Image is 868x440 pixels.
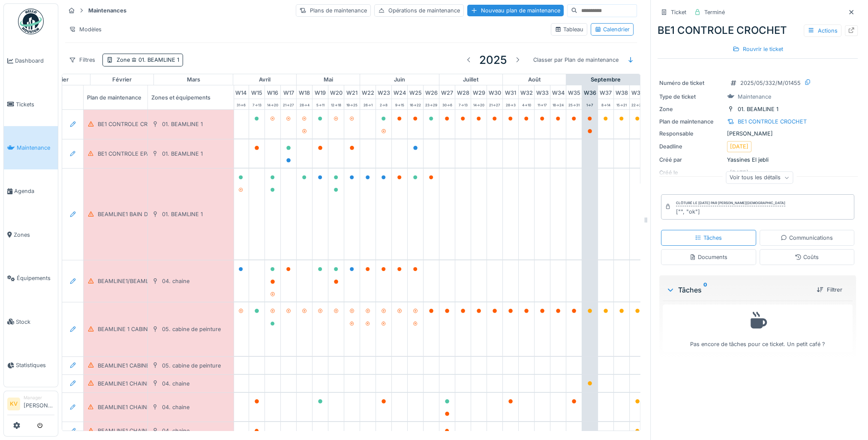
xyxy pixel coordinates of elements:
[487,99,502,109] div: 21 -> 27
[535,99,550,109] div: 11 -> 17
[249,85,264,99] div: W 15
[503,99,518,109] div: 28 -> 3
[148,85,234,109] div: Zones et équipements
[312,85,328,99] div: W 19
[344,85,360,99] div: W 21
[14,187,54,195] span: Agenda
[423,85,439,99] div: W 26
[4,344,58,387] a: Statistiques
[423,99,439,109] div: 23 -> 29
[614,99,629,109] div: 15 -> 21
[98,362,234,370] div: BEAMLINE1 CABINEDEPEINTURE POH TRIMESTRIEL
[813,284,846,295] div: Filtrer
[162,277,189,285] div: 04. chaine
[18,9,44,34] img: Badge_color-CXgf-gQk.svg
[566,99,582,109] div: 25 -> 31
[671,8,686,16] div: Ticket
[740,79,801,87] div: 2025/05/332/M/01455
[4,126,58,169] a: Maintenance
[233,74,296,85] div: avril
[598,99,613,109] div: 8 -> 14
[265,99,280,109] div: 14 -> 20
[4,169,58,213] a: Agenda
[455,85,471,99] div: W 28
[726,172,793,184] div: Voir tous les détails
[162,362,221,370] div: 05. cabine de peinture
[297,85,312,99] div: W 18
[795,253,819,261] div: Coûts
[233,99,249,109] div: 31 -> 6
[630,85,645,99] div: W 39
[14,231,54,239] span: Zones
[659,156,856,164] div: Yassines El jebli
[408,99,423,109] div: 16 -> 22
[7,395,54,415] a: KV Manager[PERSON_NAME]
[550,99,566,109] div: 18 -> 24
[529,54,622,66] div: Classer par Plan de maintenance
[738,105,778,113] div: 01. BEAMLINE 1
[659,79,724,87] div: Numéro de ticket
[658,23,858,38] div: BE1 CONTROLE CROCHET
[467,5,564,16] div: Nouveau plan de maintenance
[265,85,280,99] div: W 16
[162,120,203,128] div: 01. BEAMLINE 1
[4,39,58,82] a: Dashboard
[566,74,645,85] div: septembre
[281,99,296,109] div: 21 -> 27
[376,99,391,109] div: 2 -> 8
[659,118,724,126] div: Plan de maintenance
[439,99,455,109] div: 30 -> 6
[519,99,534,109] div: 4 -> 10
[98,150,198,158] div: BE1 CONTROLE EPAISSEUR PEINTURE
[154,74,233,85] div: mars
[781,234,833,242] div: Communications
[471,99,487,109] div: 14 -> 20
[582,85,598,99] div: W 36
[162,427,189,435] div: 04. chaine
[659,93,724,101] div: Type de ticket
[162,325,221,333] div: 05. cabine de peinture
[676,208,785,216] div: ["", "ok"]
[695,234,722,242] div: Tâches
[296,4,371,17] div: Plans de maintenance
[519,85,534,99] div: W 32
[659,156,724,164] div: Créé par
[233,85,249,99] div: W 14
[566,85,582,99] div: W 35
[98,380,189,388] div: BEAMLINE1 CHAINE POH ANNUEL
[376,85,391,99] div: W 23
[668,308,847,348] div: Pas encore de tâches pour ce ticket. Un petit café ?
[598,85,613,99] div: W 37
[4,256,58,300] a: Équipements
[703,285,707,295] sup: 0
[297,99,312,109] div: 28 -> 4
[90,74,153,85] div: février
[297,74,360,85] div: mai
[360,85,375,99] div: W 22
[4,300,58,343] a: Stock
[730,142,748,151] div: [DATE]
[439,85,455,99] div: W 27
[659,130,724,138] div: Responsable
[487,85,502,99] div: W 30
[4,82,58,126] a: Tickets
[16,100,54,108] span: Tickets
[535,85,550,99] div: W 33
[162,150,203,158] div: 01. BEAMLINE 1
[614,85,629,99] div: W 38
[344,99,360,109] div: 19 -> 25
[24,395,54,413] li: [PERSON_NAME]
[738,118,807,126] div: BE1 CONTROLE CROCHET
[117,56,179,64] div: Zone
[98,120,167,128] div: BE1 CONTROLE CROCHET
[439,74,502,85] div: juillet
[392,85,407,99] div: W 24
[582,99,598,109] div: 1 -> 7
[98,403,193,411] div: BEAMLINE1 CHAINE POH MENSUEL
[328,85,344,99] div: W 20
[249,99,264,109] div: 7 -> 13
[738,93,771,101] div: Maintenance
[130,57,179,63] span: 01. BEAMLINE 1
[98,210,236,218] div: BEAMLINE1 BAIN DEGRAISSAGE NETY ECHANGEUR
[98,325,249,333] div: BEAMLINE 1 CABINE DE PEINTURE POH HEBDOMADAIRE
